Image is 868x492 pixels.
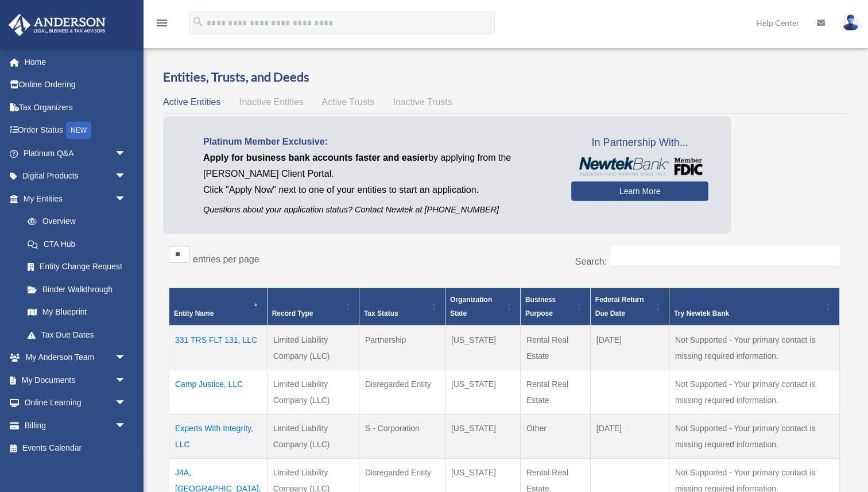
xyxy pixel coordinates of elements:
a: Platinum Q&Aarrow_drop_down [8,142,144,165]
a: Online Ordering [8,73,144,96]
i: search [192,16,204,28]
td: Disregarded Entity [359,370,445,414]
img: NewtekBankLogoSM.png [577,157,703,176]
td: Camp Justice, LLC [169,370,268,414]
i: menu [155,16,169,30]
td: [DATE] [590,414,669,459]
td: Partnership [359,326,445,370]
span: In Partnership With... [571,134,708,152]
span: Inactive Entities [239,97,304,107]
td: Experts With Integrity, LLC [169,414,268,459]
a: My Entitiesarrow_drop_down [8,187,138,210]
a: My Blueprint [16,301,138,324]
a: Overview [16,210,132,233]
span: Federal Return Due Date [595,296,644,317]
a: Entity Change Request [16,255,138,278]
span: Organization State [450,296,492,317]
a: Tax Due Dates [16,323,138,346]
td: Limited Liability Company (LLC) [267,414,359,459]
a: Billingarrow_drop_down [8,414,144,437]
img: User Pic [842,14,859,31]
span: arrow_drop_down [115,414,138,437]
td: [US_STATE] [445,370,520,414]
td: Limited Liability Company (LLC) [267,370,359,414]
label: Search: [575,257,607,266]
td: [US_STATE] [445,414,520,459]
td: 331 TRS FLT 131, LLC [169,326,268,370]
td: Other [520,414,590,459]
a: Home [8,51,144,73]
span: arrow_drop_down [115,392,138,415]
div: NEW [66,122,91,139]
span: arrow_drop_down [115,369,138,392]
a: My Documentsarrow_drop_down [8,369,144,392]
a: Online Learningarrow_drop_down [8,392,144,414]
span: Record Type [272,309,313,317]
td: Not Supported - Your primary contact is missing required information. [669,370,840,414]
th: Try Newtek Bank : Activate to sort [669,288,840,326]
a: menu [155,20,169,30]
span: Inactive Trusts [393,97,452,107]
td: Not Supported - Your primary contact is missing required information. [669,414,840,459]
td: Rental Real Estate [520,370,590,414]
label: entries per page [193,254,259,264]
a: Learn More [571,181,708,201]
td: [US_STATE] [445,326,520,370]
span: Entity Name [174,309,214,317]
td: Limited Liability Company (LLC) [267,326,359,370]
a: My Anderson Teamarrow_drop_down [8,346,144,369]
img: Anderson Advisors Platinum Portal [5,14,109,36]
p: Platinum Member Exclusive: [203,134,554,150]
a: Digital Productsarrow_drop_down [8,165,144,188]
h3: Entities, Trusts, and Deeds [163,68,846,86]
td: Rental Real Estate [520,326,590,370]
a: Binder Walkthrough [16,278,138,301]
th: Tax Status: Activate to sort [359,288,445,326]
span: Active Trusts [322,97,375,107]
span: arrow_drop_down [115,142,138,165]
span: arrow_drop_down [115,346,138,370]
td: Not Supported - Your primary contact is missing required information. [669,326,840,370]
p: Click "Apply Now" next to one of your entities to start an application. [203,182,554,198]
span: Tax Status [364,309,398,317]
span: Apply for business bank accounts faster and easier [203,153,428,162]
span: arrow_drop_down [115,187,138,211]
div: Try Newtek Bank [674,307,822,320]
span: arrow_drop_down [115,165,138,188]
td: [DATE] [590,326,669,370]
a: Tax Organizers [8,96,144,119]
a: Order StatusNEW [8,119,144,142]
p: Questions about your application status? Contact Newtek at [PHONE_NUMBER] [203,203,554,217]
a: Events Calendar [8,437,144,460]
th: Organization State: Activate to sort [445,288,520,326]
td: S - Corporation [359,414,445,459]
th: Entity Name: Activate to invert sorting [169,288,268,326]
th: Federal Return Due Date: Activate to sort [590,288,669,326]
a: CTA Hub [16,233,138,255]
th: Record Type: Activate to sort [267,288,359,326]
span: Business Purpose [525,296,556,317]
th: Business Purpose: Activate to sort [520,288,590,326]
p: by applying from the [PERSON_NAME] Client Portal. [203,150,554,182]
span: Active Entities [163,97,220,107]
